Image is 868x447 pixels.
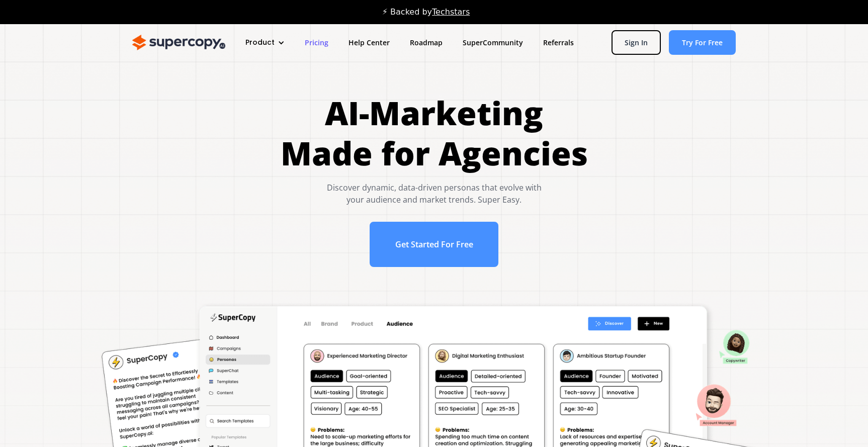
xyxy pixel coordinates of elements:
[295,33,338,52] a: Pricing
[400,33,453,52] a: Roadmap
[370,222,499,267] a: Get Started For Free
[382,7,470,17] div: ⚡ Backed by
[453,33,533,52] a: SuperCommunity
[235,33,295,52] div: Product
[245,37,275,48] div: Product
[281,182,588,206] div: Discover dynamic, data-driven personas that evolve with your audience and market trends. Super Easy.
[281,93,588,173] h1: AI-Marketing Made for Agencies
[338,33,400,52] a: Help Center
[533,33,584,52] a: Referrals
[432,7,470,17] a: Techstars
[669,30,736,55] a: Try For Free
[612,30,661,55] a: Sign In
